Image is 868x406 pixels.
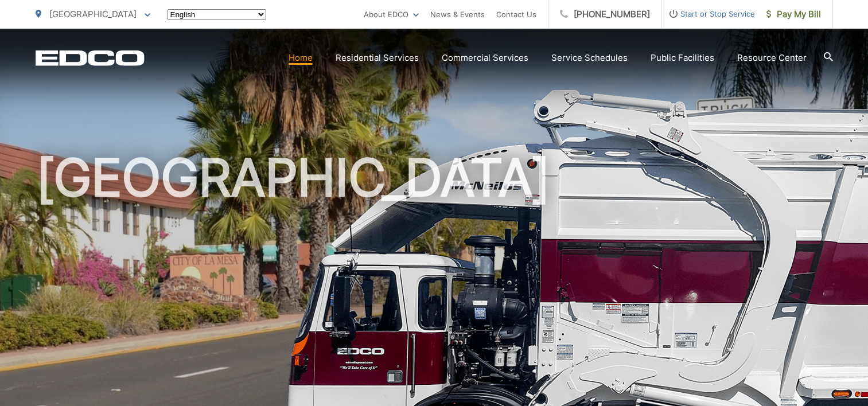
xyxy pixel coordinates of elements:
a: News & Events [430,7,485,21]
span: [GEOGRAPHIC_DATA] [49,9,137,19]
a: Resource Center [737,51,807,65]
a: EDCD logo. Return to the homepage. [36,50,145,66]
a: Home [289,51,313,65]
a: About EDCO [364,7,419,21]
a: Commercial Services [442,51,528,65]
a: Contact Us [496,7,536,21]
span: Pay My Bill [766,7,821,21]
select: Select a language [168,9,266,20]
a: Public Facilities [651,51,714,65]
a: Service Schedules [551,51,628,65]
a: Residential Services [336,51,419,65]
